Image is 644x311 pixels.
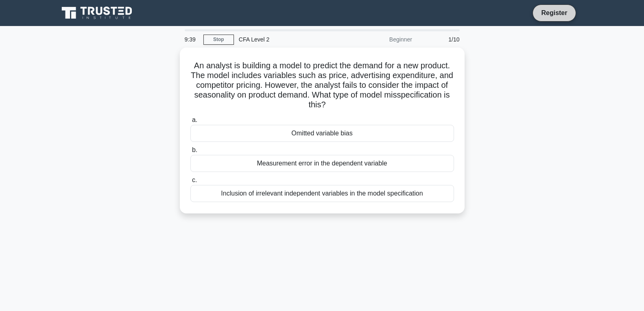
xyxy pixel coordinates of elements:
span: b. [192,146,197,153]
div: Omitted variable bias [190,125,454,142]
div: CFA Level 2 [234,31,346,48]
span: c. [192,176,197,183]
h5: An analyst is building a model to predict the demand for a new product. The model includes variab... [190,61,455,110]
div: 1/10 [417,31,465,48]
a: Register [536,8,572,18]
div: Measurement error in the dependent variable [190,155,454,172]
div: Inclusion of irrelevant independent variables in the model specification [190,185,454,202]
div: Beginner [346,31,417,48]
div: 9:39 [180,31,203,48]
span: a. [192,116,197,123]
a: Stop [203,35,234,45]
